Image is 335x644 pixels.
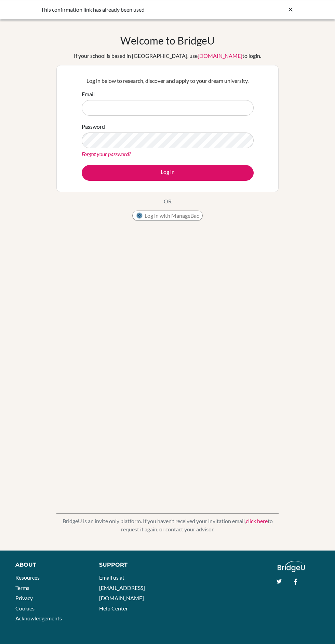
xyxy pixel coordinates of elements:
[198,52,242,59] a: [DOMAIN_NAME]
[164,197,172,205] p: OR
[74,52,261,60] div: If your school is based in [GEOGRAPHIC_DATA], use to login.
[15,561,84,569] div: About
[99,574,145,601] a: Email us at [EMAIL_ADDRESS][DOMAIN_NAME]
[82,77,254,85] p: Log in below to research, discover and apply to your dream university.
[246,518,268,524] a: click here
[15,574,40,581] a: Resources
[82,151,131,157] a: Forgot your password?
[41,5,191,14] div: This confirmation link has already been used
[56,517,279,533] p: BridgeU is an invite only platform. If you haven’t received your invitation email, to request it ...
[15,584,29,591] a: Terms
[15,595,33,601] a: Privacy
[82,90,95,98] label: Email
[99,605,128,611] a: Help Center
[99,561,161,569] div: Support
[15,605,35,611] a: Cookies
[278,561,305,572] img: logo_white@2x-f4f0deed5e89b7ecb1c2cc34c3e3d731f90f0f143d5ea2071677605dd97b5244.png
[82,123,105,131] label: Password
[120,34,215,47] h1: Welcome to BridgeU
[15,615,62,621] a: Acknowledgements
[132,211,203,221] button: Log in with ManageBac
[82,165,254,181] button: Log in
